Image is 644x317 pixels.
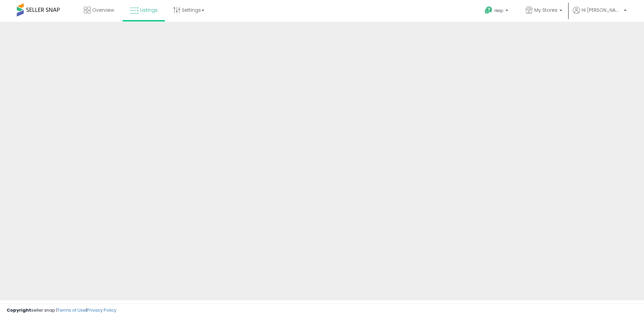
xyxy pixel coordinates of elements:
[573,7,627,22] a: Hi [PERSON_NAME]
[582,7,622,13] span: Hi [PERSON_NAME]
[494,8,503,13] span: Help
[479,1,515,22] a: Help
[484,6,493,14] i: Get Help
[92,7,114,13] span: Overview
[534,7,557,13] span: My Stores
[140,7,158,13] span: Listings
